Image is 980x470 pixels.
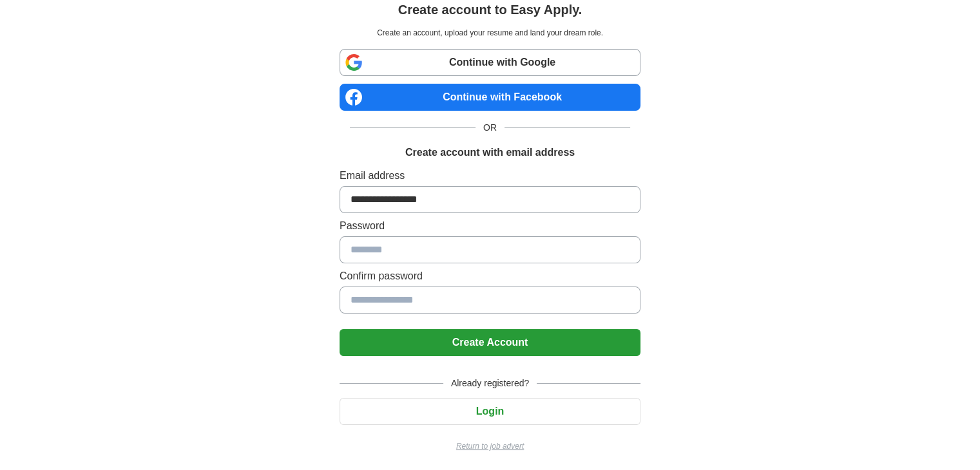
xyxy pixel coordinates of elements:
[340,440,640,452] a: Return to job advert
[340,406,640,417] a: Login
[342,27,638,39] p: Create an account, upload your resume and land your dream role.
[443,377,537,390] span: Already registered?
[405,145,575,160] h1: Create account with email address
[340,218,640,234] label: Password
[476,121,504,135] span: OR
[340,268,640,284] label: Confirm password
[340,84,640,111] a: Continue with Facebook
[340,398,640,425] button: Login
[340,168,640,183] label: Email address
[340,49,640,76] a: Continue with Google
[340,329,640,356] button: Create Account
